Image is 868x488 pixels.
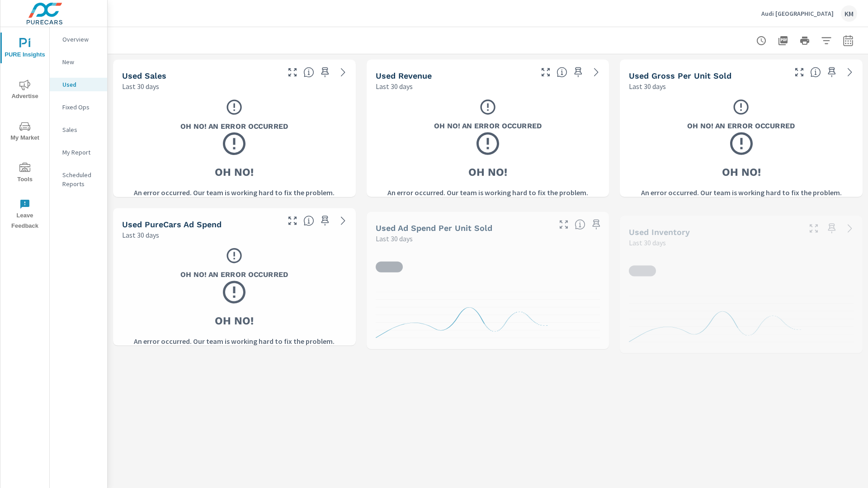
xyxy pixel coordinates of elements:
span: Save this to your personalized report [571,65,585,80]
h3: Oh No! [215,313,254,328]
h5: Used Gross Per Unit Sold [629,71,731,80]
p: My Report [62,148,100,157]
div: Overview [50,33,107,46]
div: Fixed Ops [50,100,107,114]
p: An error occurred. Our team is working hard to fix the problem. [387,187,588,197]
h5: Used PureCars Ad Spend [122,220,222,229]
p: New [62,57,100,66]
h3: Oh No! [468,164,507,179]
button: Make Fullscreen [807,221,821,236]
p: Last 30 days [376,81,413,92]
span: Advertise [3,80,47,102]
span: Average cost of advertising per each vehicle sold at the dealer over the selected date range. The... [575,219,585,230]
p: Used [62,80,100,89]
p: Overview [62,35,100,44]
h3: Oh No! [722,164,761,179]
p: Last 30 days [629,81,666,92]
button: "Export Report to PDF" [774,32,792,50]
span: Save this to your personalized report [589,217,604,232]
span: PURE Insights [3,38,47,60]
div: Used [50,78,107,91]
h5: Used Revenue [376,71,432,80]
p: An error occurred. Our team is working hard to fix the problem. [134,187,335,198]
a: See more details in report [336,214,350,228]
span: Save this to your personalized report [825,65,839,80]
p: An error occurred. Our team is working hard to fix the problem. [641,187,842,197]
p: Audi [GEOGRAPHIC_DATA] [761,9,834,18]
div: Scheduled Reports [50,168,107,191]
h3: Oh No! An Error Occurred [180,121,288,131]
h3: Oh No! [215,164,254,180]
p: Last 30 days [122,81,159,92]
span: Leave Feedback [3,199,47,231]
span: Average gross profit generated by the dealership for each vehicle sold over the selected date ran... [810,67,821,78]
button: Make Fullscreen [285,65,300,80]
div: New [50,55,107,69]
button: Make Fullscreen [538,65,553,80]
p: Last 30 days [376,233,413,244]
span: My Market [3,121,47,143]
span: Save this to your personalized report [318,65,332,80]
h3: Oh No! An Error Occurred [688,121,795,131]
button: Print Report [796,32,814,50]
h3: Oh No! An Error Occurred [180,269,288,280]
p: Last 30 days [122,230,159,240]
a: See more details in report [843,65,857,80]
h5: Used Inventory [629,227,690,237]
p: Scheduled Reports [62,170,100,188]
span: Number of vehicles sold by the dealership over the selected date range. [Source: This data is sou... [303,67,314,78]
button: Make Fullscreen [285,214,300,228]
h5: Used Sales [122,71,166,80]
p: Sales [62,125,100,134]
div: KM [841,5,857,22]
span: Tools [3,163,47,185]
h3: Oh No! An Error Occurred [434,121,542,131]
button: Select Date Range [839,32,857,50]
button: Make Fullscreen [557,217,571,232]
a: See more details in report [589,65,604,80]
span: Save this to your personalized report [318,214,332,228]
p: Last 30 days [629,237,666,248]
p: An error occurred. Our team is working hard to fix the problem. [134,335,335,346]
button: Make Fullscreen [792,65,807,80]
span: Save this to your personalized report [825,221,839,236]
div: nav menu [0,27,49,235]
span: Total sales revenue over the selected date range. [Source: This data is sourced from the dealer’s... [557,67,567,78]
h5: Used Ad Spend Per Unit Sold [376,223,492,233]
p: Fixed Ops [62,103,100,112]
a: See more details in report [843,221,857,236]
a: See more details in report [336,65,350,80]
div: My Report [50,145,107,159]
div: Sales [50,123,107,136]
button: Apply Filters [817,32,835,50]
span: Total cost of media for all PureCars channels for the selected dealership group over the selected... [303,216,314,226]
